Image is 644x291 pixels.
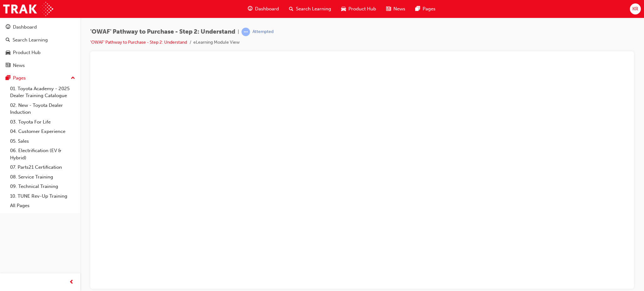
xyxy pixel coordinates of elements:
[8,146,78,162] a: 06. Electrification (EV & Hybrid)
[253,29,274,35] div: Attempted
[341,5,346,13] span: car-icon
[393,5,405,13] span: News
[8,117,78,127] a: 03. Toyota For Life
[3,34,78,46] a: Search Learning
[8,84,78,101] a: 01. Toyota Academy - 2025 Dealer Training Catalogue
[6,37,10,43] span: search-icon
[3,2,53,16] img: Trak
[8,201,78,211] a: All Pages
[8,101,78,117] a: 02. New - Toyota Dealer Induction
[238,28,239,36] span: |
[193,39,240,46] li: eLearning Module View
[336,3,381,15] a: car-iconProduct Hub
[241,28,250,36] span: learningRecordVerb_ATTEMPT-icon
[90,40,187,45] a: 'OWAF' Pathway to Purchase - Step 2: Understand
[71,74,75,82] span: up-icon
[423,5,436,13] span: Pages
[3,20,78,72] button: DashboardSearch LearningProduct HubNews
[3,72,78,84] button: Pages
[3,60,78,71] a: News
[3,21,78,33] a: Dashboard
[6,63,10,69] span: news-icon
[8,182,78,191] a: 09. Technical Training
[243,3,284,15] a: guage-iconDashboard
[296,5,331,13] span: Search Learning
[632,5,638,13] span: KR
[13,62,25,69] div: News
[284,3,336,15] a: search-iconSearch Learning
[348,5,376,13] span: Product Hub
[6,75,10,81] span: pages-icon
[415,5,420,13] span: pages-icon
[90,28,235,36] span: 'OWAF' Pathway to Purchase - Step 2: Understand
[69,278,74,286] span: prev-icon
[410,3,441,15] a: pages-iconPages
[630,3,641,14] button: KR
[381,3,410,15] a: news-iconNews
[8,162,78,172] a: 07. Parts21 Certification
[6,50,10,56] span: car-icon
[8,172,78,182] a: 08. Service Training
[13,49,41,56] div: Product Hub
[3,47,78,58] a: Product Hub
[386,5,391,13] span: news-icon
[289,5,293,13] span: search-icon
[255,5,279,13] span: Dashboard
[8,191,78,201] a: 10. TUNE Rev-Up Training
[13,74,26,82] div: Pages
[6,25,10,30] span: guage-icon
[8,136,78,146] a: 05. Sales
[248,5,253,13] span: guage-icon
[13,36,48,44] div: Search Learning
[13,24,37,31] div: Dashboard
[8,127,78,136] a: 04. Customer Experience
